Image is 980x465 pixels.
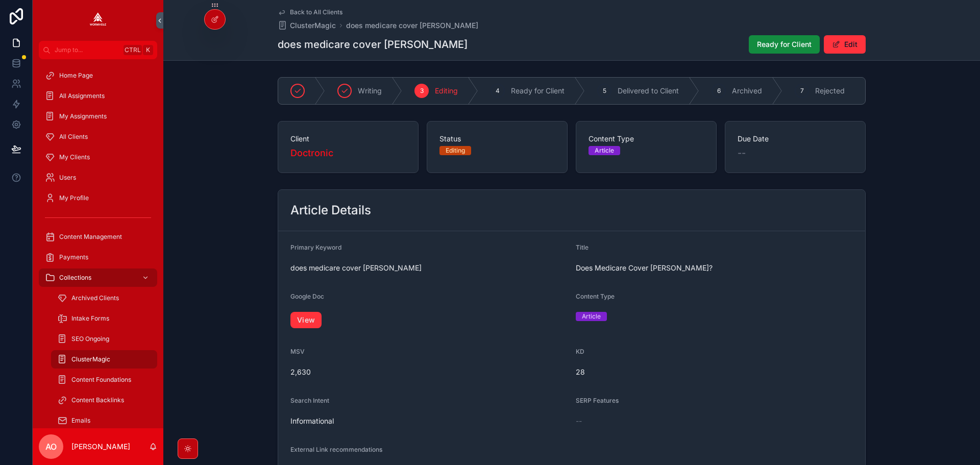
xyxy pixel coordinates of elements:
[749,35,820,54] button: Ready for Client
[290,367,568,377] span: 2,630
[59,274,91,282] span: Collections
[589,134,704,144] span: Content Type
[290,312,322,328] a: View
[144,46,152,54] span: K
[290,243,341,251] span: Primary Keyword
[55,46,119,54] span: Jump to...
[51,289,157,307] a: Archived Clients
[576,397,619,404] span: SERP Features
[59,71,93,80] span: Home Page
[576,367,853,377] span: 28
[815,86,845,96] span: Rejected
[582,312,601,321] div: Article
[124,45,142,55] span: Ctrl
[59,153,90,161] span: My Clients
[290,292,324,300] span: Google Doc
[39,87,157,105] a: All Assignments
[39,268,157,287] a: Collections
[618,86,679,96] span: Delivered to Client
[603,87,606,95] span: 5
[738,134,853,144] span: Due Date
[496,87,500,95] span: 4
[39,128,157,146] a: All Clients
[71,396,124,404] span: Content Backlinks
[595,146,614,155] div: Article
[71,417,90,425] span: Emails
[278,8,342,16] a: Back to All Clients
[39,41,157,59] button: Jump to...CtrlK
[358,86,382,96] span: Writing
[717,87,721,95] span: 6
[39,66,157,85] a: Home Page
[576,263,853,273] span: Does Medicare Cover [PERSON_NAME]?
[576,243,589,251] span: Title
[71,314,109,323] span: Intake Forms
[59,233,122,241] span: Content Management
[33,59,163,428] div: scrollable content
[757,39,812,50] span: Ready for Client
[39,148,157,166] a: My Clients
[278,20,336,31] a: ClusterMagic
[290,146,333,160] a: Doctronic
[59,92,105,100] span: All Assignments
[39,228,157,246] a: Content Management
[290,397,329,404] span: Search Intent
[51,371,157,389] a: Content Foundations
[576,348,584,355] span: KD
[420,87,424,95] span: 3
[290,416,568,426] span: Informational
[71,335,109,343] span: SEO Ongoing
[511,86,565,96] span: Ready for Client
[51,350,157,369] a: ClusterMagic
[576,292,615,300] span: Content Type
[71,376,131,384] span: Content Foundations
[51,411,157,430] a: Emails
[290,8,342,16] span: Back to All Clients
[446,146,465,155] div: Editing
[39,107,157,126] a: My Assignments
[71,355,110,363] span: ClusterMagic
[800,87,804,95] span: 7
[39,189,157,207] a: My Profile
[59,133,88,141] span: All Clients
[290,446,382,453] span: External Link recommendations
[39,248,157,266] a: Payments
[290,134,406,144] span: Client
[71,294,119,302] span: Archived Clients
[59,253,88,261] span: Payments
[290,263,568,273] span: does medicare cover [PERSON_NAME]
[435,86,458,96] span: Editing
[439,134,555,144] span: Status
[290,202,371,218] h2: Article Details
[51,391,157,409] a: Content Backlinks
[45,440,57,453] span: AO
[51,330,157,348] a: SEO Ongoing
[51,309,157,328] a: Intake Forms
[39,168,157,187] a: Users
[278,37,468,52] h1: does medicare cover [PERSON_NAME]
[290,348,305,355] span: MSV
[824,35,866,54] button: Edit
[71,442,130,452] p: [PERSON_NAME]
[59,112,107,120] span: My Assignments
[290,20,336,31] span: ClusterMagic
[90,12,106,29] img: App logo
[576,416,582,426] span: --
[59,194,89,202] span: My Profile
[732,86,762,96] span: Archived
[346,20,478,31] a: does medicare cover [PERSON_NAME]
[738,146,746,160] span: --
[59,174,76,182] span: Users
